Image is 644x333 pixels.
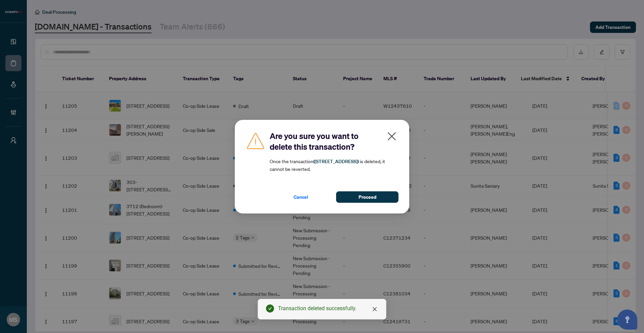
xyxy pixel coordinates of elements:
strong: ( [STREET_ADDRESS] ) [313,158,359,164]
a: Close [371,305,378,313]
span: close [372,306,377,312]
button: Open asap [617,310,637,330]
span: check-circle [266,304,274,313]
span: Proceed [359,192,376,202]
span: Cancel [293,192,308,202]
h2: Are you sure you want to delete this transaction? [270,131,398,152]
button: Cancel [270,191,332,203]
article: Once the transaction is deleted, it cannot be reverted. [270,157,398,173]
div: Transaction deleted successfully. [278,304,378,313]
button: Proceed [336,191,398,203]
span: close [386,131,397,142]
